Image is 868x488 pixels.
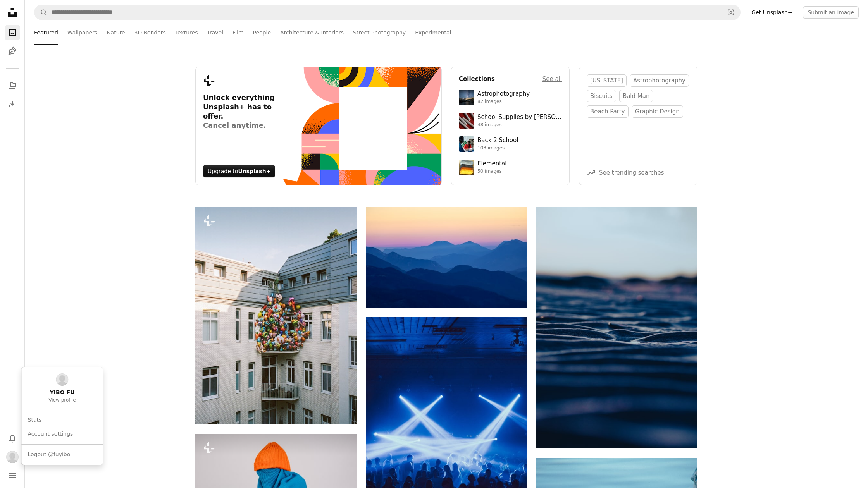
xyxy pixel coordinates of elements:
span: Logout @fuyibo [28,451,71,459]
img: Avatar of user YIBO FU [6,451,19,463]
span: View profile [48,397,76,404]
button: Profile [5,449,20,465]
a: Stats [25,413,100,427]
a: Account settings [25,427,100,441]
div: Profile [22,367,103,465]
img: Avatar of user YIBO FU [56,373,69,386]
span: YIBO FU [50,389,75,397]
